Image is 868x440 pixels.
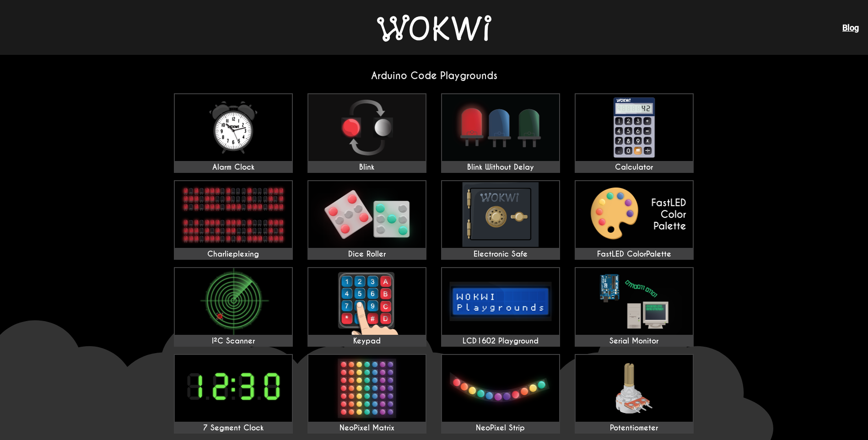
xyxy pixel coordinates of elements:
[442,163,559,172] div: Blink Without Delay
[442,268,559,335] img: LCD1602 Playground
[441,354,560,434] a: NeoPixel Strip
[442,181,559,248] img: Electronic Safe
[175,250,292,259] div: Charlieplexing
[308,181,426,248] img: Dice Roller
[377,15,491,42] img: Wokwi
[576,424,693,433] div: Potentiometer
[442,355,559,422] img: NeoPixel Strip
[441,267,560,347] a: LCD1602 Playground
[307,354,426,434] a: NeoPixel Matrix
[308,94,426,161] img: Blink
[442,337,559,346] div: LCD1602 Playground
[576,250,693,259] div: FastLED ColorPalette
[174,180,293,260] a: Charlieplexing
[576,94,693,161] img: Calculator
[175,181,292,248] img: Charlieplexing
[576,355,693,422] img: Potentiometer
[175,355,292,422] img: 7 Segment Clock
[175,163,292,172] div: Alarm Clock
[442,424,559,433] div: NeoPixel Strip
[307,93,426,173] a: Blink
[308,268,426,335] img: Keypad
[307,180,426,260] a: Dice Roller
[575,180,694,260] a: FastLED ColorPalette
[175,268,292,335] img: I²C Scanner
[174,267,293,347] a: I²C Scanner
[307,267,426,347] a: Keypad
[174,354,293,434] a: 7 Segment Clock
[576,163,693,172] div: Calculator
[576,337,693,346] div: Serial Monitor
[575,267,694,347] a: Serial Monitor
[575,354,694,434] a: Potentiometer
[442,250,559,259] div: Electronic Safe
[441,180,560,260] a: Electronic Safe
[175,424,292,433] div: 7 Segment Clock
[308,355,426,422] img: NeoPixel Matrix
[442,94,559,161] img: Blink Without Delay
[576,181,693,248] img: FastLED ColorPalette
[575,93,694,173] a: Calculator
[308,424,426,433] div: NeoPixel Matrix
[175,337,292,346] div: I²C Scanner
[308,163,426,172] div: Blink
[308,337,426,346] div: Keypad
[842,23,859,32] a: Blog
[441,93,560,173] a: Blink Without Delay
[576,268,693,335] img: Serial Monitor
[308,250,426,259] div: Dice Roller
[174,93,293,173] a: Alarm Clock
[175,94,292,161] img: Alarm Clock
[167,70,702,82] h2: Arduino Code Playgrounds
